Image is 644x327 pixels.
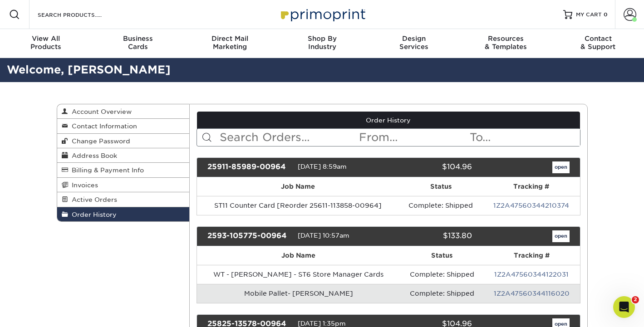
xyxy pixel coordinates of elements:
[400,246,484,265] th: Status
[368,29,460,58] a: DesignServices
[277,5,368,24] img: Primoprint
[382,230,479,242] div: $133.80
[483,177,580,196] th: Tracking #
[483,246,580,265] th: Tracking #
[57,134,190,148] a: Change Password
[400,265,484,284] td: Complete: Shipped
[368,34,460,51] div: Services
[68,108,132,115] span: Account Overview
[57,207,190,221] a: Order History
[92,34,184,51] div: Cards
[552,230,570,242] a: open
[460,29,552,58] a: Resources& Templates
[613,296,635,318] iframe: Intercom live chat
[493,202,569,209] a: 1Z2A47560344210374
[298,232,349,239] span: [DATE] 10:57am
[576,11,602,19] span: MY CART
[57,148,190,163] a: Address Book
[197,112,580,129] a: Order History
[68,211,117,218] span: Order History
[68,152,117,159] span: Address Book
[494,290,570,297] a: 1Z2A47560344116020
[57,119,190,133] a: Contact Information
[552,34,644,51] div: & Support
[37,9,125,20] input: SEARCH PRODUCTS.....
[276,34,368,51] div: Industry
[197,196,399,215] td: ST11 Counter Card [Reorder 25611-113858-00964]
[632,296,639,303] span: 2
[552,34,644,43] span: Contact
[184,34,276,43] span: Direct Mail
[298,163,347,170] span: [DATE] 8:59am
[197,265,400,284] td: WT - [PERSON_NAME] - ST6 Store Manager Cards
[552,161,570,173] a: open
[382,161,479,173] div: $104.96
[276,29,368,58] a: Shop ByIndustry
[201,161,298,173] div: 25911-85989-00964
[400,284,484,303] td: Complete: Shipped
[298,320,346,327] span: [DATE] 1:35pm
[276,34,368,43] span: Shop By
[494,271,569,278] a: 1Z2A47560344122031
[68,122,137,130] span: Contact Information
[604,11,608,18] span: 0
[399,196,483,215] td: Complete: Shipped
[68,196,117,203] span: Active Orders
[68,181,98,189] span: Invoices
[68,166,144,174] span: Billing & Payment Info
[184,34,276,51] div: Marketing
[57,192,190,207] a: Active Orders
[469,129,580,146] input: To...
[219,129,358,146] input: Search Orders...
[68,137,130,145] span: Change Password
[197,177,399,196] th: Job Name
[92,34,184,43] span: Business
[399,177,483,196] th: Status
[358,129,469,146] input: From...
[57,178,190,192] a: Invoices
[460,34,552,43] span: Resources
[552,29,644,58] a: Contact& Support
[368,34,460,43] span: Design
[201,230,298,242] div: 2593-105775-00964
[460,34,552,51] div: & Templates
[92,29,184,58] a: BusinessCards
[57,163,190,177] a: Billing & Payment Info
[197,246,400,265] th: Job Name
[57,104,190,119] a: Account Overview
[197,284,400,303] td: Mobile Pallet- [PERSON_NAME]
[184,29,276,58] a: Direct MailMarketing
